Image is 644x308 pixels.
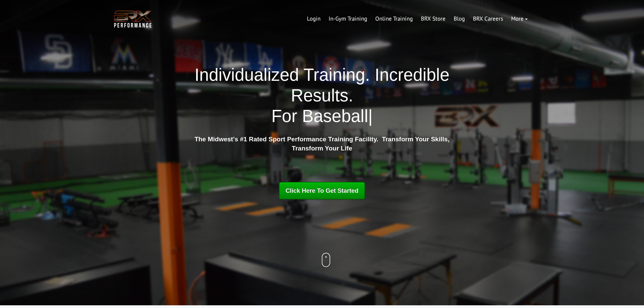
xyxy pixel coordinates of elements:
[507,11,532,27] a: More
[303,11,532,27] div: Navigation Menu
[286,187,359,194] span: Click Here To Get Started
[271,106,368,126] span: For Baseball
[194,136,449,152] strong: The Midwest's #1 Rated Sport Performance Training Facility. Transform Your Skills, Transform Your...
[325,11,371,27] a: In-Gym Training
[192,65,452,127] h1: Individualized Training. Incredible Results.
[450,11,469,27] a: Blog
[368,106,373,126] span: |
[303,11,325,27] a: Login
[279,182,365,199] a: Click Here To Get Started
[469,11,507,27] a: BRX Careers
[113,9,153,29] img: BRX Transparent Logo-2
[610,276,644,308] iframe: Chat Widget
[417,11,450,27] a: BRX Store
[371,11,417,27] a: Online Training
